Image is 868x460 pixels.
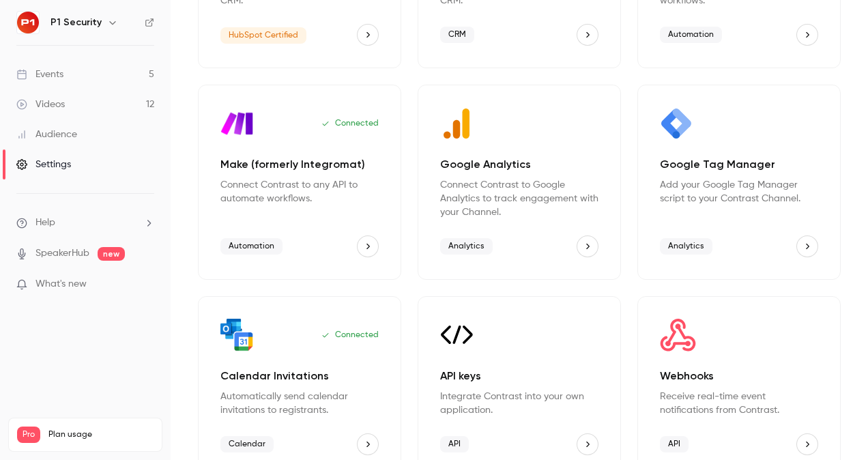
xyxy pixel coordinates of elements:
div: Audience [16,128,77,141]
iframe: Noticeable Trigger [138,278,154,291]
p: Make (formerly Integromat) [220,156,379,173]
li: help-dropdown-opener [16,216,154,230]
span: Automation [220,238,283,255]
button: Zapier [796,24,818,46]
span: Analytics [660,238,712,255]
span: API [660,436,689,452]
div: Make (formerly Integromat) [198,85,401,280]
p: Calendar Invitations [220,368,379,384]
p: Connected [321,330,379,341]
button: Make (formerly Integromat) [357,235,379,257]
span: Pro [17,427,40,443]
div: Videos [16,98,65,111]
p: Connect Contrast to Google Analytics to track engagement with your Channel. [440,178,598,219]
img: P1 Security [17,12,39,33]
span: Calendar [220,436,274,452]
span: CRM [440,27,474,43]
p: Google Tag Manager [660,156,818,173]
span: new [98,247,125,261]
span: What's new [35,277,87,291]
p: Google Analytics [440,156,598,173]
button: Webhooks [796,433,818,455]
button: Google Tag Manager [796,235,818,257]
span: Plan usage [48,429,154,440]
button: Salesforce [577,24,598,46]
span: Help [35,216,55,230]
p: Webhooks [660,368,818,384]
p: Connected [321,118,379,129]
div: Google Analytics [418,85,621,280]
span: API [440,436,469,452]
p: Connect Contrast to any API to automate workflows. [220,178,379,205]
div: Events [16,68,63,81]
button: Calendar Invitations [357,433,379,455]
p: Automatically send calendar invitations to registrants. [220,390,379,417]
p: Receive real-time event notifications from Contrast. [660,390,818,417]
p: Add your Google Tag Manager script to your Contrast Channel. [660,178,818,205]
button: API keys [577,433,598,455]
button: HubSpot [357,24,379,46]
p: Integrate Contrast into your own application. [440,390,598,417]
button: Google Analytics [577,235,598,257]
div: Google Tag Manager [637,85,841,280]
span: HubSpot Certified [220,27,306,44]
h6: P1 Security [50,16,102,29]
p: API keys [440,368,598,384]
div: Settings [16,158,71,171]
a: SpeakerHub [35,246,89,261]
span: Automation [660,27,722,43]
span: Analytics [440,238,493,255]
